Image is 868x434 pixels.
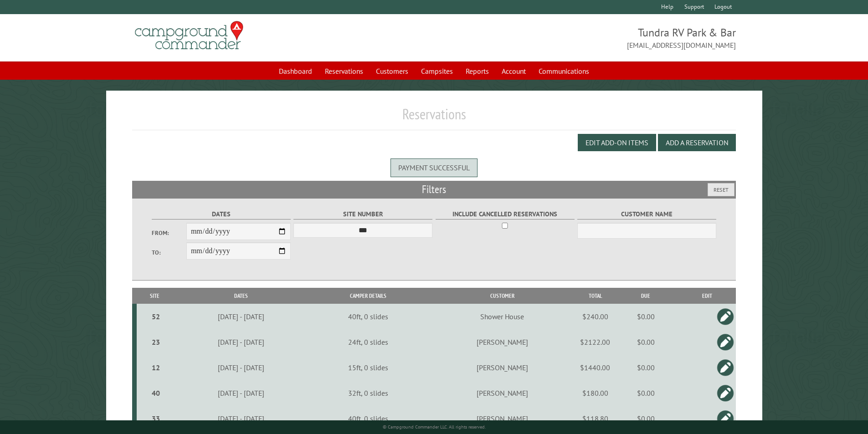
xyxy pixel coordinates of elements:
[460,62,494,80] a: Reports
[613,355,678,380] td: $0.00
[613,380,678,406] td: $0.00
[152,248,186,257] label: To:
[175,388,308,398] div: [DATE] - [DATE]
[132,18,246,53] img: Campground Commander
[140,363,172,372] div: 12
[309,329,427,355] td: 24ft, 0 slides
[137,288,173,304] th: Site
[132,105,736,130] h1: Reservations
[577,406,613,431] td: $118.80
[578,134,656,151] button: Edit Add-on Items
[140,312,172,321] div: 52
[173,288,309,304] th: Dates
[427,288,577,304] th: Customer
[175,414,308,423] div: [DATE] - [DATE]
[309,406,427,431] td: 40ft, 0 slides
[427,380,577,406] td: [PERSON_NAME]
[613,288,678,304] th: Due
[577,209,716,220] label: Customer Name
[309,288,427,304] th: Camper Details
[309,304,427,329] td: 40ft, 0 slides
[293,209,432,220] label: Site Number
[273,62,318,80] a: Dashboard
[175,312,308,321] div: [DATE] - [DATE]
[140,414,172,423] div: 33
[416,62,458,80] a: Campsites
[613,304,678,329] td: $0.00
[577,288,613,304] th: Total
[309,380,427,406] td: 32ft, 0 slides
[708,183,734,196] button: Reset
[140,337,172,347] div: 23
[309,355,427,380] td: 15ft, 0 slides
[427,406,577,431] td: [PERSON_NAME]
[658,134,736,151] button: Add a Reservation
[140,388,172,398] div: 40
[319,62,369,80] a: Reservations
[152,229,186,237] label: From:
[390,158,478,177] div: Payment successful
[577,380,613,406] td: $180.00
[370,62,414,80] a: Customers
[436,209,575,220] label: Include Cancelled Reservations
[678,288,736,304] th: Edit
[427,355,577,380] td: [PERSON_NAME]
[175,363,308,372] div: [DATE] - [DATE]
[434,25,736,51] span: Tundra RV Park & Bar [EMAIL_ADDRESS][DOMAIN_NAME]
[427,304,577,329] td: Shower House
[496,62,531,80] a: Account
[152,209,291,220] label: Dates
[577,355,613,380] td: $1440.00
[175,337,308,347] div: [DATE] - [DATE]
[577,304,613,329] td: $240.00
[533,62,595,80] a: Communications
[613,329,678,355] td: $0.00
[427,329,577,355] td: [PERSON_NAME]
[383,424,486,430] small: © Campground Commander LLC. All rights reserved.
[577,329,613,355] td: $2122.00
[613,406,678,431] td: $0.00
[132,181,736,198] h2: Filters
